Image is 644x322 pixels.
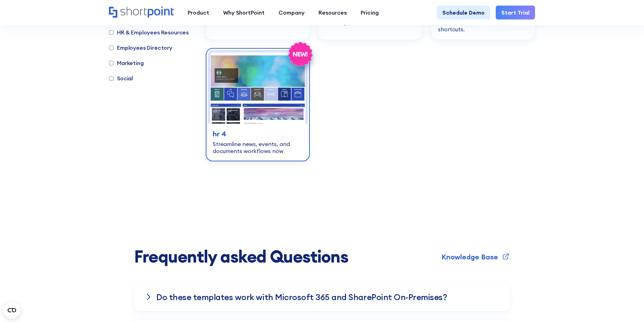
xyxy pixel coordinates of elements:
[3,302,20,319] button: Open CMP widget
[109,59,144,67] label: Marketing
[354,6,386,19] a: Pricing
[109,61,113,65] input: Marketing
[223,8,265,17] div: Why ShortPoint
[206,48,310,161] a: SharePoint HR Intranet template: Streamline news, events, and documents workflows nowhr 4Streamli...
[441,253,498,260] div: Knowledge Base
[109,74,133,82] label: Social
[609,289,644,322] iframe: Chat Widget
[213,140,303,154] div: Streamline news, events, and documents workflows now
[156,292,447,301] h3: Do these templates work with Microsoft 365 and SharePoint On-Premises?
[278,8,305,17] div: Company
[361,8,379,17] div: Pricing
[496,6,535,19] a: Start Trial
[109,7,174,18] a: Home
[272,6,312,19] a: Company
[437,6,490,19] a: Schedule Demo
[109,76,113,81] input: Social
[109,46,113,50] input: Employees Directory
[216,6,272,19] a: Why ShortPoint
[441,252,510,261] a: Knowledge Base
[210,53,305,124] img: SharePoint HR Intranet template: Streamline news, events, and documents workflows now
[188,8,209,17] div: Product
[319,8,347,17] div: Resources
[213,129,303,139] h3: hr 4
[312,6,354,19] a: Resources
[109,28,189,37] label: HR & Employees Resources
[134,248,348,266] span: Frequently asked Questions
[109,43,172,52] label: Employees Directory
[109,30,113,35] input: HR & Employees Resources
[181,6,216,19] a: Product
